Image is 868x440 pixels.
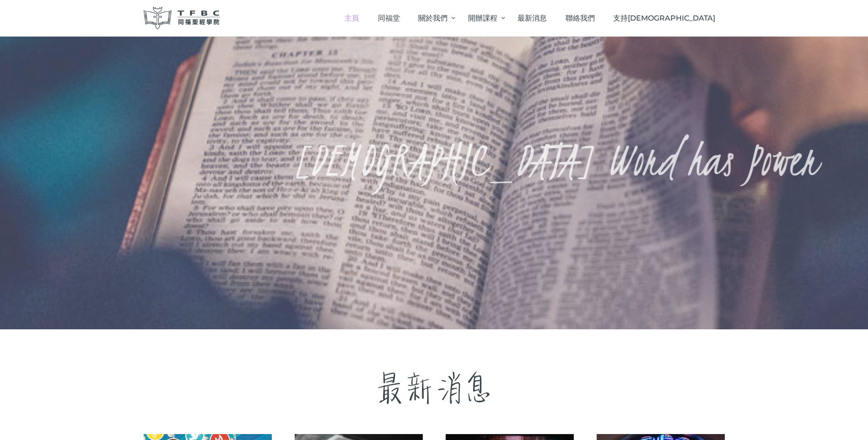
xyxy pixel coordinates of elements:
[656,187,708,193] div: 道
[556,5,604,32] a: 聯絡我們
[518,14,547,22] span: 最新消息
[345,14,359,22] span: 主頁
[144,7,221,29] img: 同福聖經學院 TFBC
[378,14,400,22] span: 同福堂
[458,5,508,32] a: 開辦課程
[566,14,595,22] span: 聯絡我們
[368,5,409,32] a: 同福堂
[144,361,725,416] p: 最新消息
[604,5,725,32] a: 支持[DEMOGRAPHIC_DATA]
[335,5,369,32] a: 主頁
[613,14,715,22] span: 支持[DEMOGRAPHIC_DATA]
[468,14,497,22] span: 開辦課程
[409,5,458,32] a: 關於我們
[418,14,447,22] span: 關於我們
[291,155,818,166] rs-layer: [DEMOGRAPHIC_DATA] Word has Power
[508,5,556,32] a: 最新消息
